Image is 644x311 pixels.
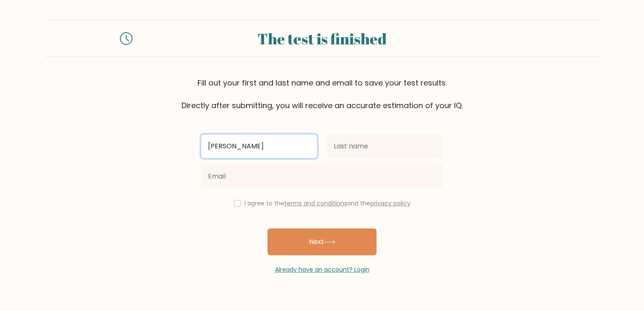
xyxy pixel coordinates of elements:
[143,27,501,50] div: The test is finished
[201,135,317,158] input: First name
[327,135,443,158] input: Last name
[244,199,410,207] label: I agree to the and the
[275,265,369,274] a: Already have an account? Login
[370,199,410,207] a: privacy policy
[267,228,377,255] button: Next
[45,77,599,111] div: Fill out your first and last name and email to save your test results. Directly after submitting,...
[201,165,443,188] input: Email
[284,199,347,207] a: terms and conditions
